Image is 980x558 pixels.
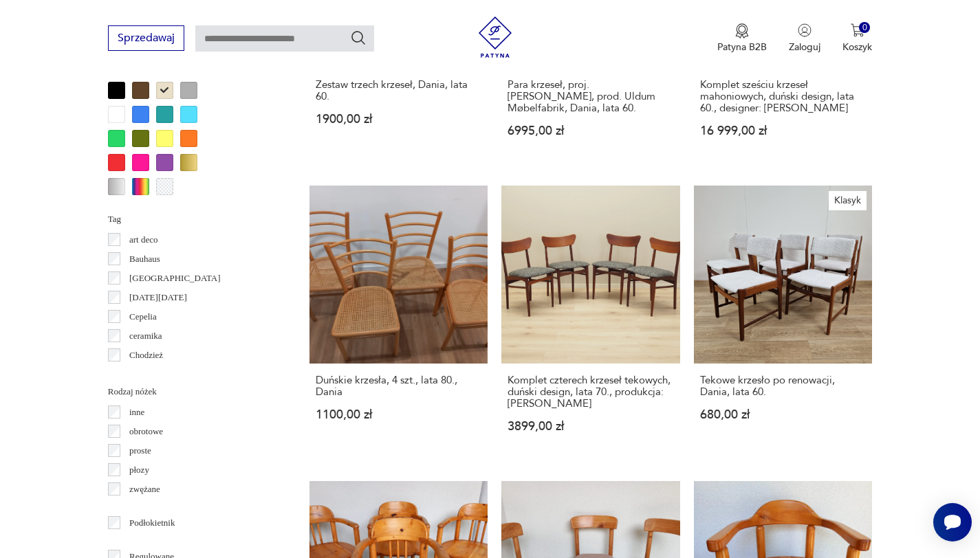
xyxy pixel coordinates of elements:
[508,421,674,432] p: 3899,00 zł
[798,23,812,37] img: Ikonka użytkownika
[700,79,867,114] h3: Komplet sześciu krzeseł mahoniowych, duński design, lata 60., designer: [PERSON_NAME]
[309,186,488,460] a: Duńskie krzesła, 4 szt., lata 80., DaniaDuńskie krzesła, 4 szt., lata 80., Dania1100,00 zł
[789,23,820,54] button: Zaloguj
[700,375,867,398] h3: Tekowe krzesło po renowacji, Dania, lata 60.
[108,25,184,51] button: Sprzedawaj
[350,30,367,46] button: Szukaj
[108,34,184,44] a: Sprzedawaj
[789,41,820,54] p: Zaloguj
[508,375,674,410] h3: Komplet czterech krzeseł tekowych, duński design, lata 70., produkcja: [PERSON_NAME]
[129,290,187,305] p: [DATE][DATE]
[129,462,149,478] p: płozy
[316,375,482,398] h3: Duńskie krzesła, 4 szt., lata 80., Dania
[108,384,276,399] p: Rodzaj nóżek
[316,79,482,102] h3: Zestaw trzech krzeseł, Dania, lata 60.
[859,22,871,34] div: 0
[842,41,872,54] p: Koszyk
[501,186,680,460] a: Komplet czterech krzeseł tekowych, duński design, lata 70., produkcja: DaniaKomplet czterech krze...
[717,23,767,54] button: Patyna B2B
[108,212,276,227] p: Tag
[700,125,867,137] p: 16 999,00 zł
[129,515,175,531] p: Podłokietnik
[933,503,972,542] iframe: Smartsupp widget button
[508,79,674,114] h3: Para krzeseł, proj. [PERSON_NAME], prod. Uldum Møbelfabrik, Dania, lata 60.
[129,328,162,344] p: ceramika
[129,405,144,420] p: inne
[508,125,674,137] p: 6995,00 zł
[842,23,872,54] button: 0Koszyk
[717,23,767,54] a: Ikona medaluPatyna B2B
[129,424,163,439] p: obrotowe
[129,232,158,247] p: art deco
[129,443,151,458] p: proste
[129,252,160,267] p: Bauhaus
[129,271,221,286] p: [GEOGRAPHIC_DATA]
[316,409,482,421] p: 1100,00 zł
[129,348,163,363] p: Chodzież
[851,23,864,37] img: Ikona koszyka
[717,41,767,54] p: Patyna B2B
[129,482,160,497] p: zwężane
[694,186,873,460] a: KlasykTekowe krzesło po renowacji, Dania, lata 60.Tekowe krzesło po renowacji, Dania, lata 60.680...
[129,367,162,382] p: Ćmielów
[475,16,516,58] img: Patyna - sklep z meblami i dekoracjami vintage
[129,309,157,324] p: Cepelia
[700,409,867,421] p: 680,00 zł
[316,113,482,125] p: 1900,00 zł
[735,23,749,38] img: Ikona medalu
